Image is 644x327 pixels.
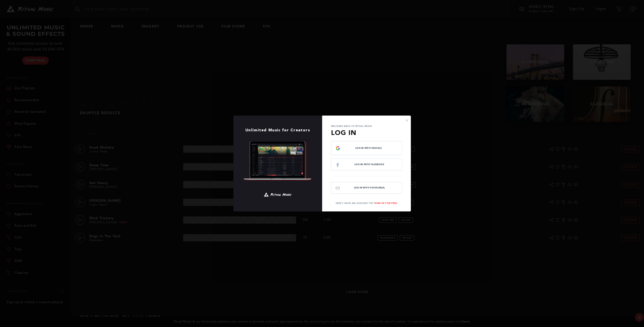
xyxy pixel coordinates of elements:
[340,147,397,149] span: Log In with Google
[243,141,312,182] img: Ritual Music
[375,202,397,205] a: Sign Up For Free
[331,128,402,138] h3: Log In
[233,128,322,132] h1: Unlimited Music for Creators
[405,118,409,123] button: ×
[264,190,292,199] img: Ritual Music
[336,146,340,150] img: g-logo.png
[331,159,402,170] button: Log In with Facebook
[331,141,402,155] button: Log In with Google
[322,201,411,205] p: Don't have an account yet?
[331,182,402,194] button: Log In with your email
[331,124,402,128] p: Welcome back to Ritual Music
